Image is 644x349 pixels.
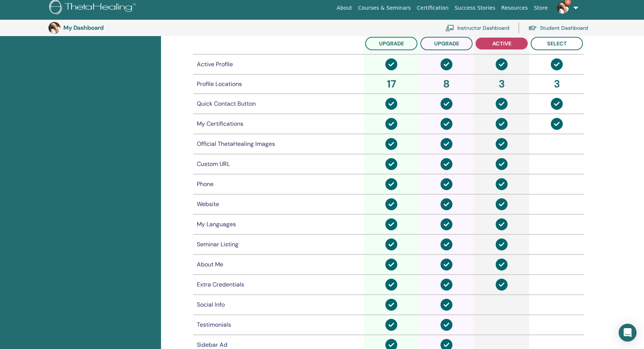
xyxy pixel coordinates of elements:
button: upgrade [420,37,473,50]
div: Active Profile [197,60,360,69]
img: circle-check-solid.svg [385,98,397,110]
img: circle-check-solid.svg [441,198,452,210]
img: circle-check-solid.svg [441,98,452,110]
div: 17 [365,76,417,92]
div: About Me [197,260,360,269]
img: circle-check-solid.svg [496,138,508,150]
img: circle-check-solid.svg [441,238,452,250]
span: active [492,40,511,47]
img: circle-check-solid.svg [496,279,508,291]
div: My Certifications [197,119,360,128]
img: circle-check-solid.svg [441,178,452,190]
img: circle-check-solid.svg [496,198,508,210]
button: upgrade [365,37,417,50]
div: Social Info [197,300,360,309]
a: Certification [414,1,451,15]
div: Extra Credentials [197,280,360,289]
div: Seminar Listing [197,240,360,249]
img: circle-check-solid.svg [441,299,452,311]
img: circle-check-solid.svg [385,178,397,190]
img: circle-check-solid.svg [441,259,452,270]
img: circle-check-solid.svg [496,178,508,190]
img: default.jpg [48,22,60,34]
img: circle-check-solid.svg [385,299,397,311]
a: Courses & Seminars [355,1,414,15]
img: circle-check-solid.svg [551,118,563,130]
img: circle-check-solid.svg [385,238,397,250]
div: My Languages [197,220,360,229]
div: Testimonials [197,320,360,329]
img: circle-check-solid.svg [441,138,452,150]
img: circle-check-solid.svg [496,259,508,270]
img: circle-check-solid.svg [441,58,452,70]
img: circle-check-solid.svg [496,238,508,250]
img: circle-check-solid.svg [385,158,397,170]
div: Quick Contact Button [197,99,360,108]
div: Profile Locations [197,80,360,89]
img: circle-check-solid.svg [385,218,397,230]
img: chalkboard-teacher.svg [445,25,454,31]
div: 3 [531,76,583,92]
img: default.jpg [557,2,569,14]
img: circle-check-solid.svg [496,218,508,230]
a: Instructor Dashboard [445,20,509,36]
img: circle-check-solid.svg [441,319,452,331]
img: circle-check-solid.svg [385,279,397,291]
img: circle-check-solid.svg [385,319,397,331]
img: circle-check-solid.svg [496,58,508,70]
div: Custom URL [197,160,360,169]
img: circle-check-solid.svg [551,58,563,70]
div: 8 [420,76,473,92]
a: Resources [498,1,531,15]
a: Success Stories [452,1,498,15]
button: select [531,37,583,50]
button: active [476,38,528,49]
div: Website [197,200,360,209]
img: circle-check-solid.svg [441,279,452,291]
span: select [547,40,567,47]
img: circle-check-solid.svg [385,138,397,150]
a: About [334,1,355,15]
span: upgrade [434,40,459,47]
div: Open Intercom Messenger [619,324,637,342]
img: circle-check-solid.svg [551,98,563,110]
img: circle-check-solid.svg [441,218,452,230]
img: circle-check-solid.svg [496,98,508,110]
img: circle-check-solid.svg [385,118,397,130]
div: 3 [476,76,528,92]
a: Store [531,1,551,15]
img: circle-check-solid.svg [385,198,397,210]
img: circle-check-solid.svg [496,118,508,130]
img: circle-check-solid.svg [441,158,452,170]
img: graduation-cap.svg [528,25,537,31]
img: circle-check-solid.svg [385,58,397,70]
h3: My Dashboard [63,24,138,31]
a: Student Dashboard [528,20,588,36]
span: upgrade [379,40,404,47]
div: Official ThetaHealing Images [197,140,360,148]
img: circle-check-solid.svg [496,158,508,170]
div: Phone [197,180,360,189]
img: circle-check-solid.svg [385,259,397,270]
img: circle-check-solid.svg [441,118,452,130]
